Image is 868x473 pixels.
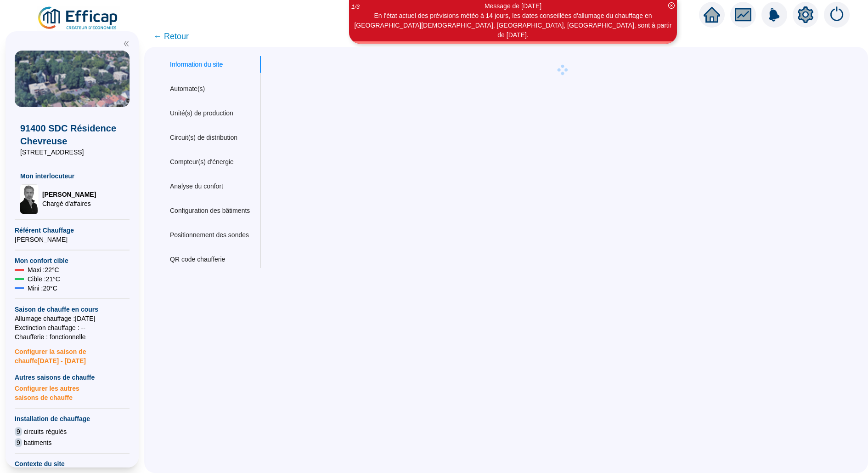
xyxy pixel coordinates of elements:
[15,332,130,342] span: Chaufferie : fonctionnelle
[170,133,237,142] div: Circuit(s) de distribution
[704,6,720,23] span: home
[350,1,676,11] div: Message de [DATE]
[15,373,130,382] span: Autres saisons de chauffe
[668,2,675,9] span: close-circle
[28,284,57,293] span: Mini : 20 °C
[20,171,124,181] span: Mon interlocuteur
[170,84,205,94] div: Automate(s)
[170,60,223,69] div: Information du site
[15,226,130,235] span: Référent Chauffage
[15,256,130,265] span: Mon confort cible
[153,30,189,43] span: ← Retour
[170,157,234,167] div: Compteur(s) d'énergie
[15,305,130,314] span: Saison de chauffe en cours
[797,6,814,23] span: setting
[735,6,751,23] span: fund
[24,427,67,436] span: circuits régulés
[28,274,60,284] span: Cible : 21 °C
[15,427,22,436] span: 9
[24,438,52,447] span: batiments
[28,265,59,274] span: Maxi : 22 °C
[37,6,120,31] img: efficap energie logo
[15,382,130,402] span: Configurer les autres saisons de chauffe
[824,2,850,28] img: alerts
[15,342,130,365] span: Configurer la saison de chauffe [DATE] - [DATE]
[42,199,96,208] span: Chargé d'affaires
[20,122,124,148] span: 91400 SDC Résidence Chevreuse
[350,11,676,40] div: En l'état actuel des prévisions météo à 14 jours, les dates conseillées d'allumage du chauffage e...
[15,459,130,468] span: Contexte du site
[123,40,130,47] span: double-left
[761,2,787,28] img: alerts
[15,323,130,332] span: Exctinction chauffage : --
[170,230,249,240] div: Positionnement des sondes
[15,414,130,423] span: Installation de chauffage
[170,182,223,191] div: Analyse du confort
[15,314,130,323] span: Allumage chauffage : [DATE]
[42,190,96,199] span: [PERSON_NAME]
[170,206,250,216] div: Configuration des bâtiments
[15,235,130,244] span: [PERSON_NAME]
[20,148,124,157] span: [STREET_ADDRESS]
[15,438,22,447] span: 9
[20,184,39,214] img: Chargé d'affaires
[351,3,360,10] i: 1 / 3
[170,255,225,264] div: QR code chaufferie
[170,108,233,118] div: Unité(s) de production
